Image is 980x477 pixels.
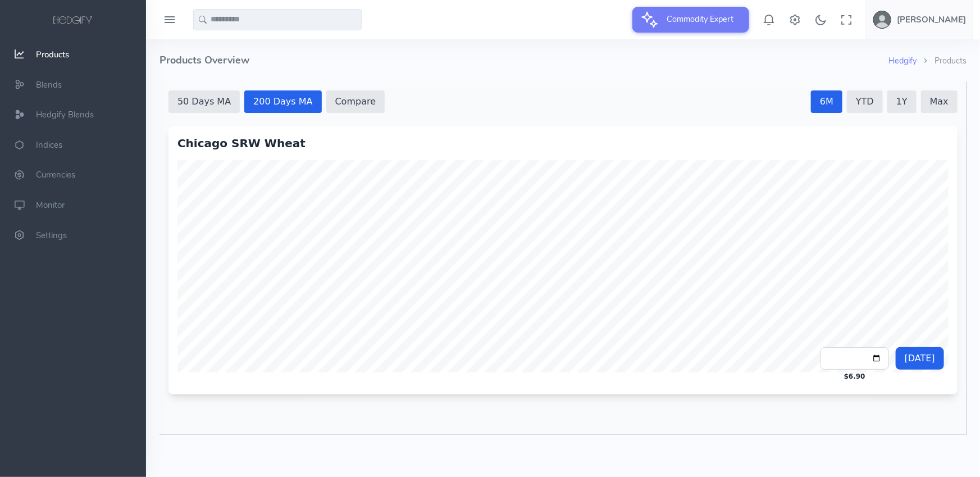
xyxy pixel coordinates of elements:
button: Max [762,9,798,31]
span: Settings [36,230,67,241]
button: [DATE] [736,266,785,288]
span: Monitor [36,199,65,211]
button: Commodity Expert [632,7,749,33]
button: YTD [687,9,723,31]
button: 50 Days MA [9,9,80,31]
span: Commodity Expert [660,7,741,31]
a: Hedgify [888,55,917,66]
button: 1Y [728,9,757,31]
span: Currencies [36,170,75,181]
a: Commodity Expert [632,13,749,25]
li: Products [917,55,967,67]
span: Products [36,49,69,60]
span: Hedgify Blends [36,109,94,120]
button: 6M [651,9,683,31]
span: Indices [36,139,62,151]
img: user-image [873,11,891,29]
h2: Chicago SRW Wheat [18,54,789,70]
h4: Products Overview [159,39,888,81]
button: 200 Days MA [85,9,162,31]
img: logo [51,15,95,27]
h5: [PERSON_NAME] [897,15,966,24]
div: $6.90 [685,290,706,299]
button: Compare [167,9,226,31]
span: Blends [36,79,62,90]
